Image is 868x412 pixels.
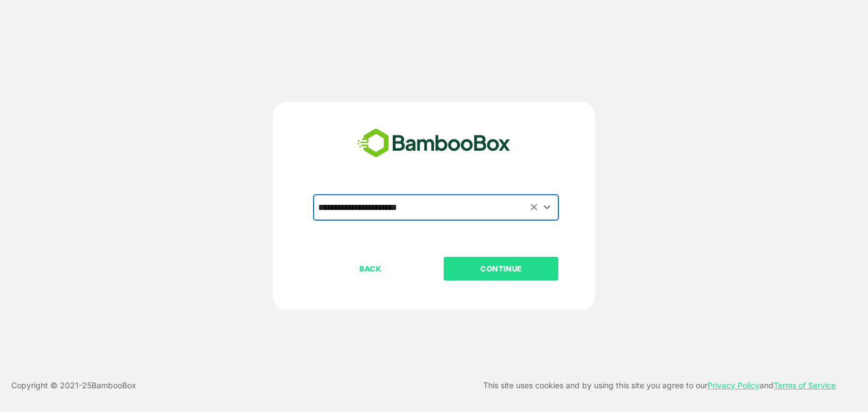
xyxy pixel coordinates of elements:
button: Open [540,200,555,215]
p: This site uses cookies and by using this site you agree to our and [483,379,836,392]
button: Clear [528,201,541,214]
p: BACK [314,262,427,275]
a: Terms of Service [774,380,836,390]
a: Privacy Policy [708,380,759,390]
p: Copyright © 2021- 25 BambooBox [11,379,136,392]
button: CONTINUE [444,257,558,280]
img: bamboobox [351,125,517,162]
button: BACK [313,257,428,280]
p: CONTINUE [445,262,558,275]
